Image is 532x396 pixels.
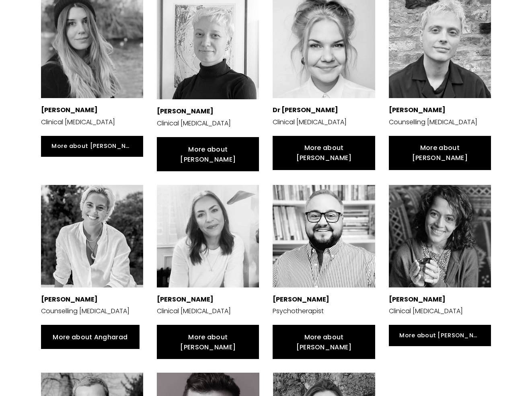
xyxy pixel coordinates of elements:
[389,117,491,128] p: Counselling [MEDICAL_DATA]
[157,294,259,306] p: [PERSON_NAME]
[273,117,375,128] p: Clinical [MEDICAL_DATA]
[157,106,259,117] p: [PERSON_NAME]
[41,294,143,306] p: [PERSON_NAME]
[273,325,375,359] a: More about [PERSON_NAME]
[41,117,143,128] p: Clinical [MEDICAL_DATA]
[389,136,491,170] a: More about [PERSON_NAME]
[41,105,143,116] p: [PERSON_NAME]
[41,306,143,317] p: Counselling [MEDICAL_DATA]
[273,105,375,116] p: Dr [PERSON_NAME]
[273,294,375,306] p: [PERSON_NAME]
[273,306,375,317] p: Psychotherapist
[273,136,375,170] a: More about [PERSON_NAME]
[389,295,446,304] strong: [PERSON_NAME]
[157,325,259,359] a: More about [PERSON_NAME]
[157,306,259,317] p: Clinical [MEDICAL_DATA]
[157,137,259,171] a: More about [PERSON_NAME]
[41,325,140,349] a: More about Angharad
[389,306,491,317] p: Clinical [MEDICAL_DATA]
[157,118,259,129] p: Clinical [MEDICAL_DATA]
[389,325,491,346] a: More about [PERSON_NAME]
[389,105,491,116] p: [PERSON_NAME]
[41,136,143,157] a: More about [PERSON_NAME]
